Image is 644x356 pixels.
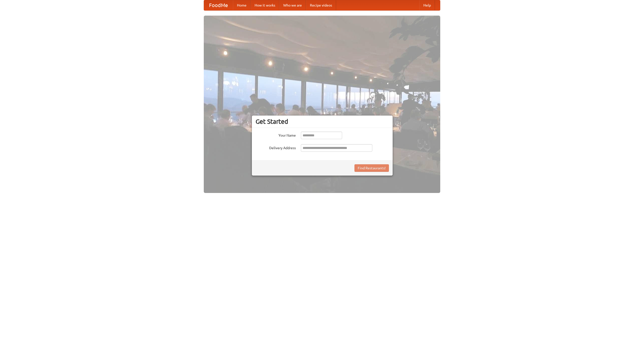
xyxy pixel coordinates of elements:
a: Home [233,0,251,10]
label: Delivery Address [256,144,296,150]
a: Help [419,0,435,10]
a: How it works [251,0,279,10]
button: Find Restaurants! [354,164,389,172]
a: Recipe videos [306,0,336,10]
h3: Get Started [256,118,389,125]
a: Who we are [279,0,306,10]
a: FoodMe [204,0,233,10]
label: Your Name [256,132,296,138]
